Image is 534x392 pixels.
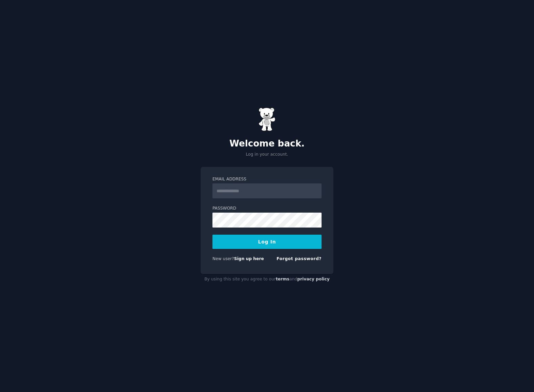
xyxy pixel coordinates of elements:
[297,277,330,281] a: privacy policy
[212,176,322,182] label: Email Address
[276,277,289,281] a: terms
[212,235,322,249] button: Log In
[212,205,322,212] label: Password
[259,107,275,131] img: Gummy Bear
[201,274,333,285] div: By using this site you agree to our and
[212,256,234,261] span: New user?
[276,256,322,261] a: Forgot password?
[234,256,264,261] a: Sign up here
[201,138,333,149] h2: Welcome back.
[201,152,333,158] p: Log in your account.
